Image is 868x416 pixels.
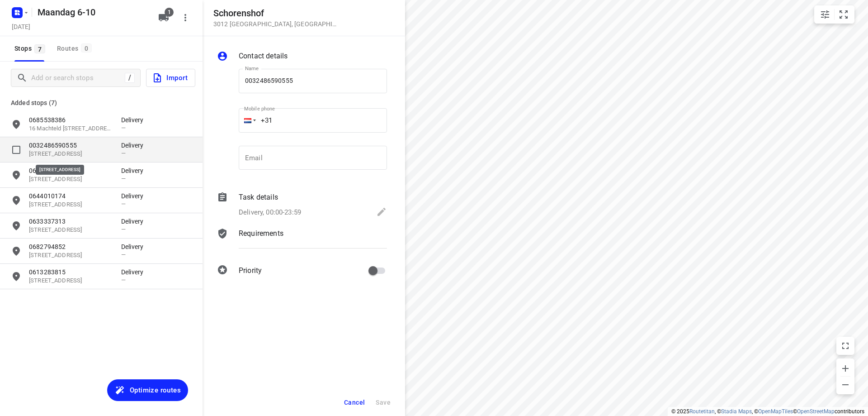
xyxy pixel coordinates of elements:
button: 1 [155,9,173,27]
p: Task details [239,192,278,203]
h5: Project date [8,21,34,32]
span: — [121,201,126,207]
span: Select [7,141,25,159]
h5: Rename [34,5,151,19]
button: Map settings [816,5,834,24]
p: Delivery [121,268,148,277]
p: Added stops (7) [11,97,192,108]
p: 0682794852 [29,242,112,251]
span: — [121,150,126,157]
p: Contact details [239,51,288,62]
button: Import [146,69,195,87]
span: — [121,277,126,283]
p: 143 Mexicodreef, 3563 RK, Utrecht, NL [29,175,112,184]
h5: Schorenshof [213,8,340,19]
p: 16 Machteld van Gelrestraat, 4691 HP, Tholen, NL [29,124,112,133]
p: 0642781717 [29,166,112,175]
p: Delivery [121,242,148,251]
p: 0032486590555 [29,141,112,150]
div: Task detailsDelivery, 00:00-23:59 [217,192,387,219]
li: © 2025 , © , © © contributors [671,408,864,415]
input: 1 (702) 123-4567 [239,108,387,133]
span: 7 [34,44,45,53]
p: 0685538386 [29,115,112,124]
span: — [121,175,126,182]
div: / [125,73,135,83]
p: 3012 [GEOGRAPHIC_DATA] , [GEOGRAPHIC_DATA] [213,20,340,28]
div: Contact details [217,51,387,63]
a: OpenMapTiles [758,408,793,415]
button: Optimize routes [107,379,188,401]
a: Import [141,69,195,87]
label: Mobile phone [244,106,275,111]
p: Delivery [121,166,148,175]
p: Priority [239,265,262,276]
p: [STREET_ADDRESS] [29,150,112,158]
input: Add or search stops [31,71,125,85]
p: 23 Baljuwlaan, 4336 GJ, Middelburg, NL [29,226,112,234]
p: 0633337313 [29,217,112,226]
span: — [121,251,126,258]
p: [STREET_ADDRESS] [29,277,112,285]
a: OpenStreetMap [797,408,835,415]
p: Delivery [121,217,148,226]
span: Import [152,72,188,84]
p: 0644010174 [29,191,112,201]
div: Routes [57,43,94,54]
a: Stadia Maps [721,408,752,415]
p: Delivery, 00:00-23:59 [239,207,301,218]
span: Optimize routes [130,384,181,396]
p: 18 Tuinbouwstraat, 2300, Turnhout, BE [29,201,112,209]
p: Delivery [121,191,148,201]
div: small contained button group [814,5,854,24]
p: 0613283815 [29,268,112,277]
p: Requirements [239,228,283,239]
span: Stops [14,43,48,54]
a: Routetitan [689,408,715,415]
p: 16 Hoveniersberg, 4708 HA, Roosendaal, NL [29,251,112,260]
button: Fit zoom [835,5,853,24]
span: Cancel [344,399,365,406]
span: 1 [165,8,174,17]
span: — [121,226,126,233]
button: More [176,9,194,27]
svg: Edit [376,206,387,217]
span: 0 [81,43,92,53]
div: Netherlands: + 31 [239,108,256,133]
button: Cancel [340,394,368,411]
p: Delivery [121,141,148,150]
div: Requirements [217,228,387,255]
p: Delivery [121,115,148,124]
span: — [121,124,126,131]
